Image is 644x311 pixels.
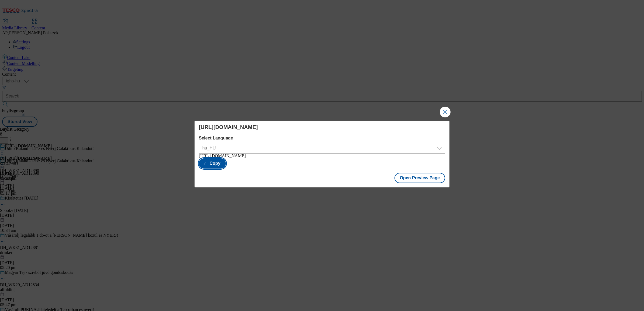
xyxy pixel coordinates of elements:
button: Open Preview Page [394,173,445,183]
button: Close Modal [440,107,451,117]
h4: [URL][DOMAIN_NAME] [199,124,445,130]
div: [URL][DOMAIN_NAME] [199,153,445,158]
button: Copy [199,158,226,169]
div: Modal [195,121,449,187]
label: Select Language [199,136,445,141]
